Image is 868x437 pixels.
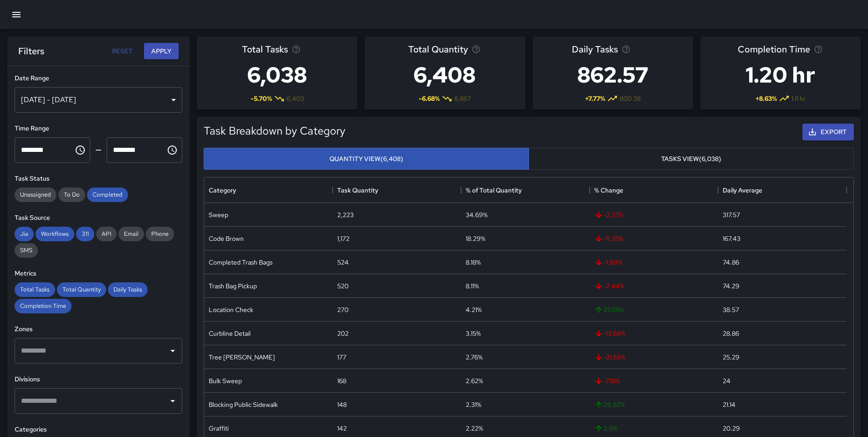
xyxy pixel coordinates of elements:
span: + 8.63 % [755,94,777,103]
span: Total Quantity [408,42,468,57]
div: 24 [723,376,730,385]
span: -21.68 % [594,353,625,362]
div: Bulk Sweep [209,376,242,385]
span: 800.38 [620,94,641,103]
h6: Task Source [15,213,182,223]
div: 2.76% [466,353,483,362]
div: 270 [337,305,349,314]
div: Task Quantity [333,177,461,203]
div: Curbline Detail [209,329,251,338]
div: Completed [87,187,128,202]
div: 168 [337,376,346,385]
div: 148 [337,400,347,409]
svg: Total number of tasks in the selected period, compared to the previous period. [292,45,301,54]
div: Task Quantity [337,177,378,203]
div: 142 [337,424,347,433]
span: Workflows [36,230,74,238]
div: 2.22% [466,424,483,433]
button: Choose time, selected time is 11:59 PM [163,141,181,159]
span: -7.18 % [594,376,620,385]
div: % Change [590,177,718,203]
h6: Zones [15,324,182,334]
div: % of Total Quantity [461,177,590,203]
div: 34.69% [466,210,488,219]
h3: 6,408 [408,57,481,93]
div: Completion Time [15,299,72,313]
span: 6,867 [454,94,471,103]
div: Jia [15,227,34,241]
span: -2.44 % [594,281,624,291]
div: Phone [146,227,174,241]
h6: Filters [18,44,44,58]
button: Open [166,344,179,357]
h6: Metrics [15,269,182,279]
div: 74.86 [723,258,739,267]
div: 167.43 [723,234,740,243]
h6: Task Status [15,174,182,184]
button: Choose time, selected time is 12:00 AM [71,141,89,159]
span: Jia [15,230,34,238]
span: Completion Time [738,42,810,57]
div: [DATE] - [DATE] [15,87,182,113]
h5: Task Breakdown by Category [204,124,345,138]
h6: Divisions [15,375,182,385]
div: Code Brown [209,234,244,243]
div: Location Check [209,305,253,314]
span: 29.82 % [594,400,625,409]
div: Total Tasks [15,282,55,297]
div: 317.57 [723,210,740,219]
div: Daily Average [718,177,847,203]
div: % Change [594,177,623,203]
span: Total Tasks [242,42,288,57]
span: -6.68 % [419,94,440,103]
span: 311 [76,230,94,238]
div: Sweep [209,210,228,219]
h3: 1.20 hr [738,57,823,93]
button: Apply [144,43,179,60]
span: -2.37 % [594,210,623,219]
div: 2.31% [466,400,481,409]
span: Total Quantity [57,286,106,293]
div: 3.15% [466,329,481,338]
button: Quantity View(6,408) [204,148,529,170]
svg: Total task quantity in the selected period, compared to the previous period. [472,45,481,54]
span: Completed [87,191,128,198]
h6: Time Range [15,124,182,134]
div: 4.21% [466,305,482,314]
h6: Date Range [15,73,182,83]
span: Unassigned [15,191,56,198]
div: Blocking Public Sidewalk [209,400,278,409]
h6: Categories [15,425,182,435]
button: Open [166,395,179,407]
div: SMS [15,243,38,258]
div: % of Total Quantity [466,177,522,203]
span: Completion Time [15,302,72,310]
div: API [96,227,117,241]
div: Workflows [36,227,74,241]
div: 311 [76,227,94,241]
div: Completed Trash Bags [209,258,272,267]
div: Unassigned [15,187,56,202]
div: 1,172 [337,234,349,243]
div: Graffiti [209,424,229,433]
div: Email [118,227,144,241]
div: To Do [58,187,85,202]
span: API [96,230,117,238]
button: Export [802,124,854,140]
div: Tree Wells [209,353,275,362]
button: Tasks View(6,038) [529,148,854,170]
div: 177 [337,353,346,362]
div: Total Quantity [57,282,106,297]
span: To Do [58,191,85,198]
h3: 6,038 [242,57,313,93]
h3: 862.57 [572,57,654,93]
div: 38.57 [723,305,739,314]
div: 2,223 [337,210,354,219]
div: 524 [337,258,349,267]
svg: Average time taken to complete tasks in the selected period, compared to the previous period. [814,45,823,54]
div: 21.14 [723,400,735,409]
div: 28.86 [723,329,739,338]
span: Email [118,230,144,238]
span: SMS [15,246,38,254]
span: Daily Tasks [108,286,148,293]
